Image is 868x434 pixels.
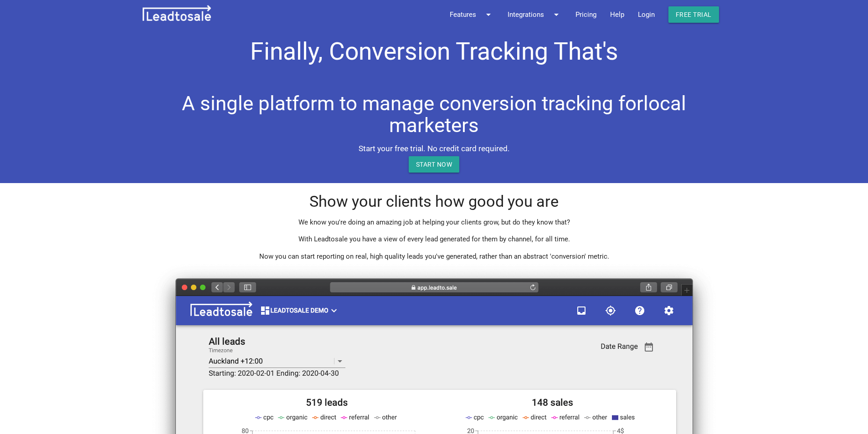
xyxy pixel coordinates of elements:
[143,193,726,210] h3: Show your clients how good you are
[143,92,726,136] h2: A single platform to manage conversion tracking for
[409,156,460,173] a: START NOW
[143,144,726,153] h5: Start your free trial. No credit card required.
[143,29,726,70] h1: Finally, Conversion Tracking That's
[668,6,719,23] a: Free trial
[143,251,726,262] p: Now you can start reporting on real, high quality leads you've generated, rather than an abstract...
[143,5,211,21] img: leadtosale.png
[389,92,686,137] span: local marketers
[143,234,726,245] p: With Leadtosale you have a view of every lead generated for them by channel, for all time.
[143,217,726,228] p: We know you're doing an amazing job at helping your clients grow, but do they know that?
